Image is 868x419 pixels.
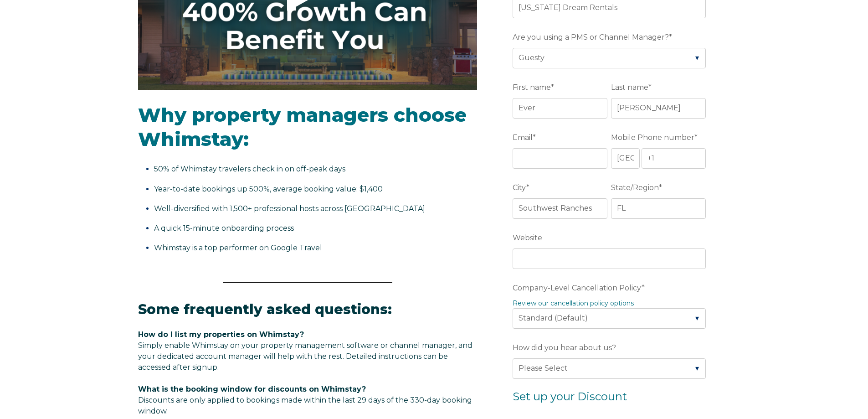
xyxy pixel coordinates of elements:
span: Email [513,130,533,145]
span: Well-diversified with 1,500+ professional hosts across [GEOGRAPHIC_DATA] [154,204,425,213]
span: Are you using a PMS or Channel Manager? [513,30,669,44]
span: Year-to-date bookings up 500%, average booking value: $1,400 [154,185,383,193]
a: Review our cancellation policy options [513,299,634,307]
span: 50% of Whimstay travelers check in on off-peak days [154,165,345,173]
span: Discounts are only applied to bookings made within the last 29 days of the 330-day booking window. [138,396,472,415]
span: Some frequently asked questions: [138,301,392,318]
span: Why property managers choose Whimstay: [138,103,467,151]
span: What is the booking window for discounts on Whimstay? [138,385,366,393]
span: Set up your Discount [513,390,627,403]
span: How did you hear about us? [513,341,616,355]
span: City [513,181,526,195]
span: Whimstay is a top performer on Google Travel [154,243,322,252]
span: First name [513,80,551,94]
span: Last name [611,80,648,94]
span: A quick 15-minute onboarding process [154,224,294,233]
span: Website [513,231,542,245]
span: How do I list my properties on Whimstay? [138,330,304,339]
span: Company-Level Cancellation Policy [513,281,642,295]
span: Mobile Phone number [611,130,694,145]
span: Simply enable Whimstay on your property management software or channel manager, and your dedicate... [138,341,473,372]
span: State/Region [611,181,659,195]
